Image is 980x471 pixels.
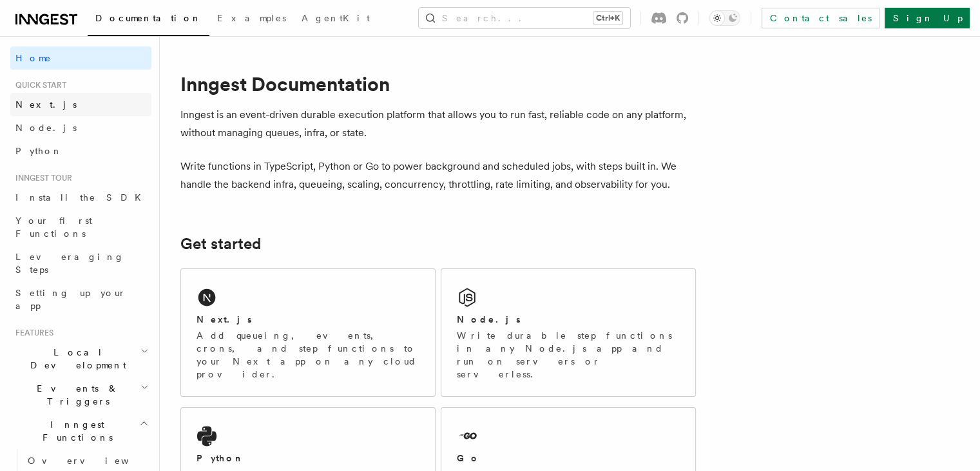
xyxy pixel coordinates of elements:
h2: Python [197,452,244,465]
kbd: Ctrl+K [593,12,622,25]
a: Home [10,46,151,70]
span: Python [15,146,62,156]
a: Leveraging Steps [10,245,151,281]
a: Next.jsAdd queueing, events, crons, and step functions to your Next app on any cloud provider. [180,268,436,397]
span: Home [15,52,52,65]
span: Overview [28,456,160,466]
button: Inngest Functions [10,413,151,449]
span: Quick start [10,80,66,90]
a: Your first Functions [10,209,151,245]
h1: Inngest Documentation [180,72,696,95]
a: Contact sales [762,8,879,28]
p: Inngest is an event-driven durable execution platform that allows you to run fast, reliable code ... [180,106,696,142]
a: Python [10,139,151,163]
p: Write durable step functions in any Node.js app and run on servers or serverless. [457,329,680,381]
span: Inngest Functions [10,418,139,444]
h2: Go [457,452,480,465]
span: Events & Triggers [10,382,140,408]
h2: Node.js [457,313,521,326]
span: Next.js [15,99,77,110]
span: Documentation [95,13,202,23]
a: Setting up your app [10,281,151,317]
a: Documentation [88,4,209,36]
a: Install the SDK [10,186,151,209]
button: Search...Ctrl+K [419,8,630,28]
a: Node.js [10,116,151,139]
span: Features [10,328,53,338]
span: Examples [217,13,286,23]
a: Get started [180,235,261,253]
a: Examples [209,4,294,35]
span: Inngest tour [10,173,72,183]
span: Install the SDK [15,192,149,203]
span: Setting up your app [15,288,126,311]
span: Your first Functions [15,215,92,239]
a: Next.js [10,93,151,116]
span: AgentKit [302,13,370,23]
span: Node.js [15,123,77,133]
span: Leveraging Steps [15,252,124,275]
a: Node.jsWrite durable step functions in any Node.js app and run on servers or serverless. [441,268,696,397]
p: Add queueing, events, crons, and step functions to your Next app on any cloud provider. [197,329,419,381]
button: Local Development [10,341,151,377]
button: Events & Triggers [10,377,151,413]
p: Write functions in TypeScript, Python or Go to power background and scheduled jobs, with steps bu... [180,157,696,194]
button: Toggle dark mode [709,10,740,26]
a: Sign Up [885,8,970,28]
h2: Next.js [197,313,252,326]
a: AgentKit [294,4,378,35]
span: Local Development [10,346,140,372]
